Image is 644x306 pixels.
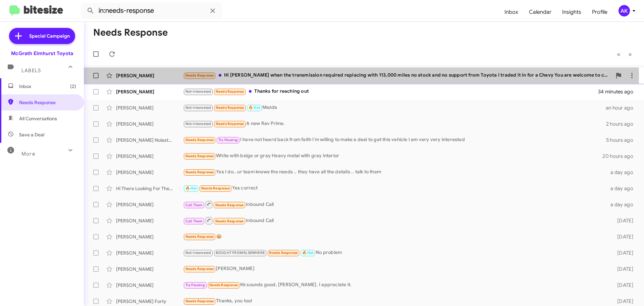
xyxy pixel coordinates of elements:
[215,219,244,223] span: Needs Response
[606,137,639,143] div: 5 hours ago
[617,50,621,58] span: «
[116,298,183,305] div: [PERSON_NAME] Forty
[185,138,214,142] span: Needs Response
[21,151,35,157] span: More
[116,266,183,272] div: [PERSON_NAME]
[606,266,639,272] div: [DATE]
[116,153,183,160] div: [PERSON_NAME]
[19,83,76,90] span: Inbox
[628,50,632,58] span: »
[499,2,524,22] a: Inbox
[183,281,606,289] div: Kk sounds good, [PERSON_NAME]. I appreciate it.
[183,120,606,128] div: A new Rav Prime.
[116,217,183,224] div: [PERSON_NAME]
[183,152,602,160] div: White with beige or gray Heavy metal with gray interior
[116,250,183,256] div: [PERSON_NAME]
[11,50,73,57] div: McGrath Elmhurst Toyota
[602,153,639,160] div: 20 hours ago
[557,2,587,22] a: Insights
[613,47,625,61] button: Previous
[598,88,639,95] div: 34 minutes ago
[524,2,557,22] a: Calendar
[185,73,214,78] span: Needs Response
[185,234,214,239] span: Needs Response
[19,131,44,138] span: Save a Deal
[606,121,639,127] div: 2 hours ago
[185,219,203,223] span: Call Them
[269,251,298,255] span: Needs Response
[587,2,613,22] a: Profile
[116,185,183,192] div: Hi There Looking For The Otd On This Vehicle
[183,249,606,257] div: No problem
[183,136,606,144] div: I have not heard back from faith I'm willing to make a deal to get this vehicle I am very very in...
[81,3,222,19] input: Search
[218,138,238,142] span: Try Pausing
[613,47,636,61] nav: Page navigation example
[606,169,639,176] div: a day ago
[606,217,639,224] div: [DATE]
[185,170,214,174] span: Needs Response
[185,203,203,207] span: Call Them
[19,99,76,106] span: Needs Response
[185,267,214,271] span: Needs Response
[606,201,639,208] div: a day ago
[619,5,630,16] div: AK
[302,251,314,255] span: 🔥 Hot
[183,200,606,209] div: Inbound Call
[116,121,183,127] div: [PERSON_NAME]
[606,233,639,240] div: [DATE]
[185,186,197,190] span: 🔥 Hot
[216,122,244,126] span: Needs Response
[185,89,211,94] span: Not-Interested
[606,185,639,192] div: a day ago
[29,33,70,39] span: Special Campaign
[116,88,183,95] div: [PERSON_NAME]
[606,298,639,305] div: [DATE]
[606,104,639,111] div: an hour ago
[21,68,41,74] span: Labels
[185,154,214,158] span: Needs Response
[116,169,183,176] div: [PERSON_NAME]
[183,104,606,112] div: Mazda
[183,265,606,273] div: [PERSON_NAME]
[185,283,205,287] span: Try Pausing
[116,104,183,111] div: [PERSON_NAME]
[624,47,636,61] button: Next
[185,299,214,303] span: Needs Response
[216,105,244,110] span: Needs Response
[185,251,211,255] span: Not-Interested
[201,186,230,190] span: Needs Response
[116,282,183,289] div: [PERSON_NAME]
[185,105,211,110] span: Not-Interested
[116,72,183,79] div: [PERSON_NAME]
[183,88,598,95] div: Thanks for reaching out
[116,137,183,143] div: [PERSON_NAME] Nolastname122950582
[249,105,260,110] span: 🔥 Hot
[116,201,183,208] div: [PERSON_NAME]
[183,297,606,305] div: Thanks, you too!
[216,89,244,94] span: Needs Response
[209,283,238,287] span: Needs Response
[183,168,606,176] div: Yes I do.. ur team knows the needs .. they have all the details .. talk to them
[70,83,76,90] span: (2)
[9,28,75,44] a: Special Campaign
[185,122,211,126] span: Not-Interested
[183,233,606,241] div: 🎃
[93,27,168,38] h1: Needs Response
[19,115,57,122] span: All Conversations
[216,251,265,255] span: BOUGHT FROM ELSEWHERE
[183,184,606,192] div: Yes correct
[116,233,183,240] div: [PERSON_NAME]
[606,282,639,289] div: [DATE]
[606,250,639,256] div: [DATE]
[613,5,637,16] button: AK
[183,72,612,79] div: Hi [PERSON_NAME] when the transmission required replacing with 113,000 miles no stock and no supp...
[215,203,244,207] span: Needs Response
[183,216,606,225] div: Inbound Call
